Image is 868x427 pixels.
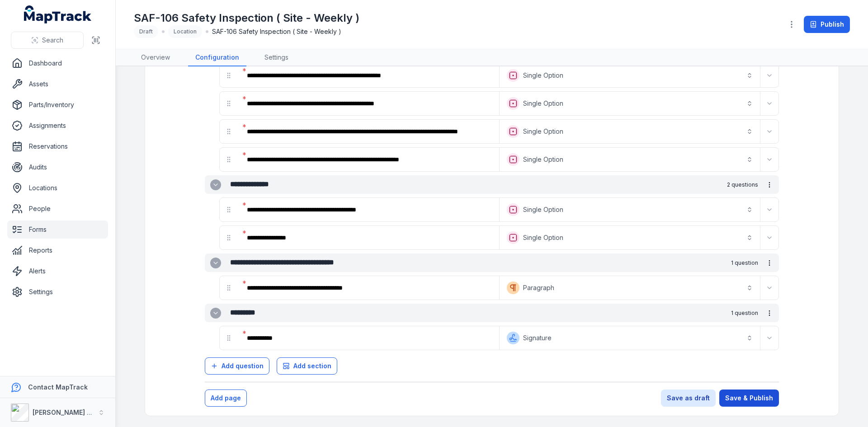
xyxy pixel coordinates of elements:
[168,25,202,38] div: Location
[293,361,331,371] span: Add section
[240,200,497,220] div: :r1kt:-form-item-label
[220,279,238,297] div: drag
[225,334,232,342] svg: drag
[225,206,232,213] svg: drag
[501,278,758,298] button: Paragraph
[240,278,497,298] div: :r1ld:-form-item-label
[134,11,359,25] h1: SAF-106 Safety Inspection ( Site - Weekly )
[7,241,108,259] a: Reports
[220,150,238,169] div: drag
[220,66,238,84] div: drag
[762,96,777,111] button: Expand
[7,54,108,72] a: Dashboard
[134,49,177,66] a: Overview
[501,122,758,141] button: Single Option
[762,255,777,271] button: more-detail
[240,150,497,169] div: :r1kj:-form-item-label
[240,122,497,141] div: :r1kd:-form-item-label
[24,5,92,23] a: MapTrack
[212,27,341,36] span: SAF-106 Safety Inspection ( Site - Weekly )
[804,16,850,33] button: Publish
[134,25,158,38] div: Draft
[225,100,232,107] svg: drag
[7,262,108,280] a: Alerts
[225,284,232,291] svg: drag
[220,201,238,219] div: drag
[501,150,758,169] button: Single Option
[501,328,758,348] button: Signature
[501,200,758,220] button: Single Option
[225,156,232,163] svg: drag
[220,329,238,347] div: drag
[28,383,88,391] strong: Contact MapTrack
[731,310,758,317] span: 1 question
[7,137,108,155] a: Reservations
[7,96,108,114] a: Parts/Inventory
[719,389,779,407] button: Save & Publish
[762,68,777,83] button: Expand
[727,181,758,188] span: 2 questions
[762,230,777,245] button: Expand
[225,72,232,79] svg: drag
[188,49,246,66] a: Configuration
[220,122,238,141] div: drag
[501,228,758,248] button: Single Option
[33,408,107,416] strong: [PERSON_NAME] Group
[220,94,238,113] div: drag
[222,361,264,371] span: Add question
[501,66,758,85] button: Single Option
[762,331,777,345] button: Expand
[210,308,221,319] button: Expand
[225,128,232,135] svg: drag
[731,259,758,267] span: 1 question
[7,75,108,93] a: Assets
[205,357,269,375] button: Add question
[205,389,247,407] button: Add page
[7,221,108,239] a: Forms
[7,283,108,301] a: Settings
[240,328,497,348] div: :r1ln:-form-item-label
[240,66,497,85] div: :r1k1:-form-item-label
[7,158,108,176] a: Audits
[42,36,63,45] span: Search
[762,177,777,192] button: more-detail
[501,94,758,113] button: Single Option
[220,229,238,247] div: drag
[762,202,777,217] button: Expand
[762,281,777,295] button: Expand
[11,32,84,49] button: Search
[257,49,296,66] a: Settings
[7,117,108,135] a: Assignments
[210,179,221,190] button: Expand
[762,305,777,321] button: more-detail
[661,389,716,407] button: Save as draft
[240,228,497,248] div: :r1l3:-form-item-label
[277,357,337,375] button: Add section
[762,124,777,139] button: Expand
[240,94,497,113] div: :r1k7:-form-item-label
[210,258,221,268] button: Expand
[225,234,232,241] svg: drag
[7,179,108,197] a: Locations
[7,200,108,218] a: People
[762,152,777,167] button: Expand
